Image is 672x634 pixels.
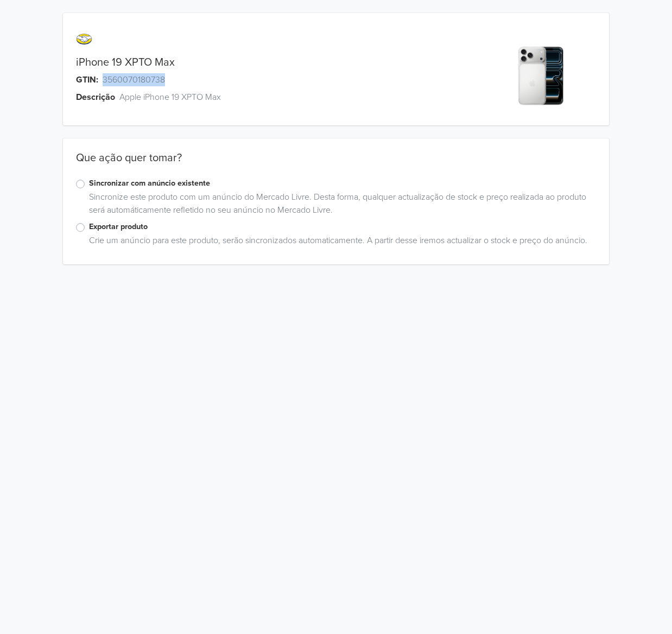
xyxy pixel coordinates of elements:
img: product_image [500,35,582,117]
div: Que ação quer tomar? [63,151,610,177]
label: Exportar produto [89,221,597,233]
a: iPhone 19 XPTO Max [76,56,175,69]
div: Sincronize este produto com um anúncio do Mercado Livre. Desta forma, qualquer actualização de st... [85,191,597,221]
span: Descrição [76,91,115,104]
span: Apple iPhone 19 XPTO Max [119,91,221,104]
span: 3560070180738 [103,73,165,86]
label: Sincronizar com anúncio existente [89,177,597,189]
div: Crie um anúncio para este produto, serão sincronizados automaticamente. A partir desse iremos act... [85,234,597,251]
span: GTIN: [76,73,98,86]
